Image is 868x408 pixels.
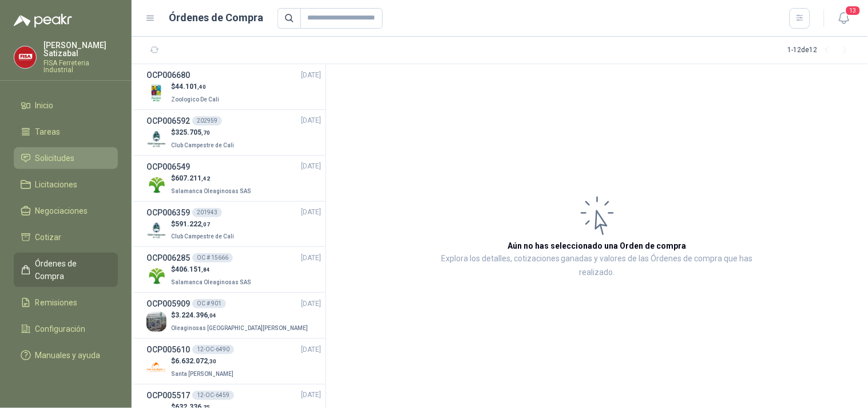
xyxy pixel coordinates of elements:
[146,115,190,127] h3: OCP006592
[43,41,118,57] p: [PERSON_NAME] Satizabal
[197,84,206,90] span: ,40
[171,219,236,230] p: $
[201,266,210,273] span: ,84
[146,160,190,173] h3: OCP006549
[14,14,72,28] img: Logo peakr
[35,231,62,244] span: Cotizar
[192,253,233,262] div: OC # 15666
[35,205,88,217] span: Negociaciones
[175,311,216,319] span: 3.224.396
[35,257,107,283] span: Órdenes de Compra
[301,253,321,264] span: [DATE]
[146,129,167,149] img: Company Logo
[146,389,190,402] h3: OCP005517
[301,390,321,401] span: [DATE]
[14,121,118,143] a: Tareas
[788,41,854,60] div: 1 - 12 de 12
[14,200,118,222] a: Negociaciones
[175,83,206,91] span: 44.101
[171,279,251,285] span: Salamanca Oleaginosas SAS
[146,175,167,195] img: Company Logo
[146,69,190,81] h3: OCP006680
[834,8,854,29] button: 13
[146,252,321,288] a: OCP006285OC # 15666[DATE] Company Logo$406.151,84Salamanca Oleaginosas SAS
[43,60,118,73] p: FISA Ferreteria Industrial
[146,297,321,334] a: OCP005909OC # 901[DATE] Company Logo$3.224.396,04Oleaginosas [GEOGRAPHIC_DATA][PERSON_NAME]
[146,206,321,242] a: OCP006359201943[DATE] Company Logo$591.222,07Club Campestre de Cali
[146,206,190,219] h3: OCP006359
[35,323,86,335] span: Configuración
[14,226,118,248] a: Cotizar
[508,240,687,252] h3: Aún no has seleccionado una Orden de compra
[35,152,75,164] span: Solicitudes
[35,296,78,309] span: Remisiones
[171,264,253,275] p: $
[14,46,36,68] img: Company Logo
[14,253,118,287] a: Órdenes de Compra
[192,208,222,217] div: 201943
[201,175,210,182] span: ,42
[175,128,210,136] span: 325.705
[146,69,321,105] a: OCP006680[DATE] Company Logo$44.101,40Zoologico De Cali
[171,371,233,377] span: Santa [PERSON_NAME]
[146,358,167,378] img: Company Logo
[14,318,118,340] a: Configuración
[175,265,210,273] span: 406.151
[171,188,251,194] span: Salamanca Oleaginosas SAS
[192,299,226,308] div: OC # 901
[146,343,321,379] a: OCP00561012-OC-6490[DATE] Company Logo$6.632.072,30Santa [PERSON_NAME]
[192,116,222,125] div: 202959
[192,345,234,354] div: 12-OC-6490
[301,344,321,355] span: [DATE]
[146,343,190,356] h3: OCP005610
[35,99,54,112] span: Inicio
[146,83,167,103] img: Company Logo
[845,5,861,16] span: 13
[301,161,321,172] span: [DATE]
[35,178,78,191] span: Licitaciones
[14,147,118,169] a: Solicitudes
[175,174,210,182] span: 607.211
[146,266,167,286] img: Company Logo
[175,220,210,228] span: 591.222
[169,10,264,26] h1: Órdenes de Compra
[14,95,118,116] a: Inicio
[175,357,216,365] span: 6.632.072
[171,81,221,92] p: $
[35,125,61,138] span: Tareas
[192,391,234,400] div: 12-OC-6459
[146,297,190,310] h3: OCP005909
[146,115,321,151] a: OCP006592202959[DATE] Company Logo$325.705,70Club Campestre de Cali
[14,174,118,195] a: Licitaciones
[171,96,219,103] span: Zoologico De Cali
[171,233,234,240] span: Club Campestre de Cali
[14,344,118,366] a: Manuales y ayuda
[146,160,321,197] a: OCP006549[DATE] Company Logo$607.211,42Salamanca Oleaginosas SAS
[301,299,321,309] span: [DATE]
[146,220,167,240] img: Company Logo
[171,173,253,184] p: $
[146,312,167,332] img: Company Logo
[171,142,234,148] span: Club Campestre de Cali
[171,356,236,367] p: $
[301,207,321,218] span: [DATE]
[201,130,210,136] span: ,70
[146,252,190,264] h3: OCP006285
[171,127,236,138] p: $
[301,115,321,126] span: [DATE]
[208,358,216,364] span: ,30
[208,312,216,319] span: ,04
[35,349,101,362] span: Manuales y ayuda
[201,221,210,227] span: ,07
[301,70,321,81] span: [DATE]
[441,252,754,280] p: Explora los detalles, cotizaciones ganadas y valores de las Órdenes de compra que has realizado.
[171,310,310,321] p: $
[171,325,308,331] span: Oleaginosas [GEOGRAPHIC_DATA][PERSON_NAME]
[14,292,118,313] a: Remisiones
